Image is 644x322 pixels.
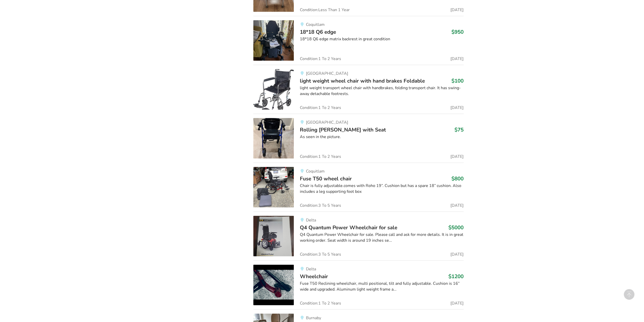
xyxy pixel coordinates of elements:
img: mobility-rolling walker with seat [253,118,294,159]
span: [DATE] [450,301,464,305]
a: mobility-q4 quantum power wheelchair for saleDeltaQ4 Quantum Power Wheelchair for sale$5000Q4 Qua... [253,212,464,260]
h3: $950 [451,29,464,35]
span: Condition: 3 To 5 Years [300,252,341,256]
div: Fuse T50 Reclining wheelchair, multi positional, tilt and fully adjustable. Cushion is 16” wide a... [300,281,464,292]
span: [DATE] [450,57,464,61]
div: Q4 Quantum Power Wheelchair for sale. Please call and ask for more details. It is in great workin... [300,232,464,243]
span: Q4 Quantum Power Wheelchair for sale [300,224,397,231]
span: Rolling [PERSON_NAME] with Seat [300,126,386,133]
img: mobility-18*18 q6 edge [253,20,294,61]
div: As seen in the picture. [300,134,464,140]
span: Wheelchair [300,273,328,280]
img: mobility-light weight wheel chair with hand brakes foldable [253,69,294,110]
h3: $75 [454,126,464,133]
span: Delta [306,217,316,223]
span: [DATE] [450,155,464,159]
span: Condition: 1 To 2 Years [300,155,341,159]
h3: $5000 [448,224,464,231]
span: [DATE] [450,8,464,12]
h3: $800 [451,175,464,182]
a: mobility-wheelchair DeltaWheelchair$1200Fuse T50 Reclining wheelchair, multi positional, tilt and... [253,260,464,309]
img: mobility-fuse t50 wheel chair [253,167,294,207]
div: light weight transport wheel chair with handbrakes, folding transport chair. It has swing-away de... [300,85,464,97]
a: mobility-rolling walker with seat[GEOGRAPHIC_DATA]Rolling [PERSON_NAME] with Seat$75As seen in th... [253,114,464,163]
span: Condition: 3 To 5 Years [300,203,341,207]
span: Condition: Less Than 1 Year [300,8,350,12]
img: mobility-wheelchair [253,265,294,305]
span: Fuse T50 wheel chair [300,175,352,182]
img: mobility-q4 quantum power wheelchair for sale [253,216,294,256]
span: [DATE] [450,252,464,256]
h3: $100 [451,78,464,84]
span: Coquitlam [306,168,324,174]
span: [DATE] [450,203,464,207]
h3: $1200 [448,273,464,280]
span: Coquitlam [306,22,324,27]
span: 18*18 Q6 edge [300,28,336,35]
span: [DATE] [450,106,464,110]
span: [GEOGRAPHIC_DATA] [306,120,348,125]
span: light weight wheel chair with hand brakes Foldable [300,77,425,84]
span: Condition: 1 To 2 Years [300,301,341,305]
span: Condition: 1 To 2 Years [300,57,341,61]
a: mobility-light weight wheel chair with hand brakes foldable [GEOGRAPHIC_DATA]light weight wheel c... [253,65,464,114]
a: mobility-18*18 q6 edgeCoquitlam18*18 Q6 edge$95018*18 Q6 edge matrix backrest in great conditionC... [253,16,464,65]
div: Chair is fully adjustable.comes with Roho 19”. Cushion but has a spare 18” cushion. Also includes... [300,183,464,195]
span: Delta [306,266,316,272]
div: 18*18 Q6 edge matrix backrest in great condition [300,36,464,42]
span: [GEOGRAPHIC_DATA] [306,71,348,76]
a: mobility-fuse t50 wheel chairCoquitlamFuse T50 wheel chair$800Chair is fully adjustable.comes wit... [253,163,464,212]
span: Condition: 1 To 2 Years [300,106,341,110]
span: Burnaby [306,315,321,321]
